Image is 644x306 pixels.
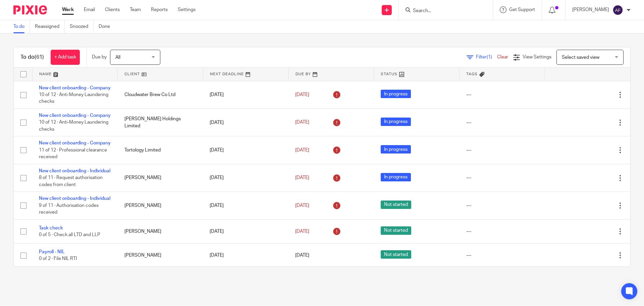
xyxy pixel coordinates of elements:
[295,229,309,234] span: [DATE]
[39,86,111,90] a: New client onboarding - Company
[51,50,80,65] a: + Add task
[115,55,120,60] span: All
[39,250,65,254] a: Payroll - NIL
[203,136,288,164] td: [DATE]
[39,175,103,187] span: 8 of 11 · Request authorisation codes from client
[105,6,120,13] a: Clients
[466,228,538,235] div: ---
[118,219,203,243] td: [PERSON_NAME]
[612,5,623,15] img: svg%3E
[381,173,411,181] span: In progress
[295,148,309,152] span: [DATE]
[203,164,288,191] td: [DATE]
[466,91,538,98] div: ---
[295,253,309,258] span: [DATE]
[151,6,168,13] a: Reports
[295,203,309,208] span: [DATE]
[178,6,196,13] a: Settings
[39,148,107,160] span: 11 of 12 · Professional clearance received
[203,81,288,108] td: [DATE]
[118,136,203,164] td: Tortology Limited
[509,7,535,12] span: Get Support
[118,192,203,219] td: [PERSON_NAME]
[466,119,538,126] div: ---
[39,169,110,173] a: New client onboarding - Individual
[523,55,551,59] span: View Settings
[39,232,100,237] span: 0 of 5 · Check all LTD and LLP
[39,120,108,132] span: 10 of 12 · Anti-Money Laundering checks
[466,72,478,76] span: Tags
[35,20,65,33] a: Reassigned
[381,250,411,259] span: Not started
[466,252,538,259] div: ---
[466,147,538,154] div: ---
[62,6,74,13] a: Work
[118,81,203,108] td: Cloudwater Brew Co Ltd
[39,226,63,230] a: Task check
[381,226,411,235] span: Not started
[35,54,44,60] span: (61)
[203,219,288,243] td: [DATE]
[84,6,95,13] a: Email
[118,244,203,267] td: [PERSON_NAME]
[39,141,111,145] a: New client onboarding - Company
[572,6,609,13] p: [PERSON_NAME]
[39,203,99,215] span: 9 of 11 · Authorisation codes received
[92,54,107,60] p: Due by
[203,244,288,267] td: [DATE]
[39,113,111,118] a: New client onboarding - Company
[130,6,141,13] a: Team
[466,174,538,181] div: ---
[466,202,538,209] div: ---
[295,92,309,97] span: [DATE]
[13,20,30,33] a: To do
[118,108,203,136] td: [PERSON_NAME] Holdings Limited
[99,20,115,33] a: Done
[70,20,94,33] a: Snoozed
[39,196,110,201] a: New client onboarding - Individual
[118,164,203,191] td: [PERSON_NAME]
[20,54,44,61] h1: To do
[13,5,47,14] img: Pixie
[562,55,599,60] span: Select saved view
[203,108,288,136] td: [DATE]
[381,118,411,126] span: In progress
[497,55,508,59] a: Clear
[381,90,411,98] span: In progress
[412,8,473,14] input: Search
[295,175,309,180] span: [DATE]
[295,120,309,125] span: [DATE]
[487,55,492,59] span: (1)
[39,92,108,104] span: 10 of 12 · Anti-Money Laundering checks
[39,257,77,261] span: 0 of 2 · File NIL RTI
[381,201,411,209] span: Not started
[381,145,411,154] span: In progress
[203,192,288,219] td: [DATE]
[476,55,497,59] span: Filter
